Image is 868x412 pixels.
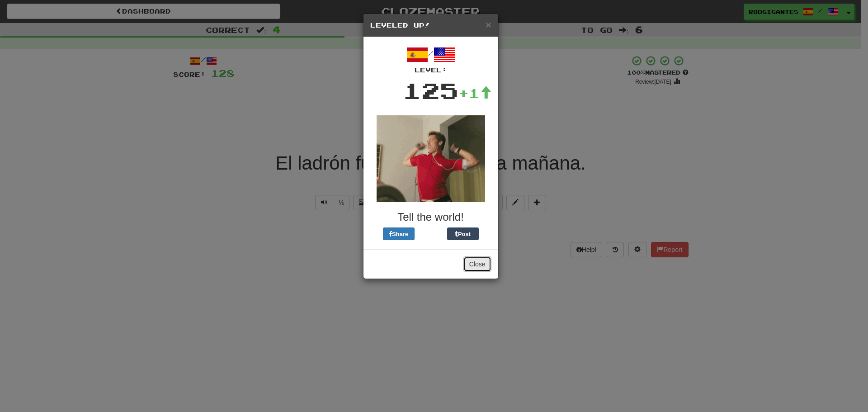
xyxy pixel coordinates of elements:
[370,44,491,75] div: /
[486,20,491,29] button: Close
[463,256,491,272] button: Close
[370,66,491,75] div: Level:
[403,75,458,106] div: 125
[370,21,491,30] h5: Leveled Up!
[447,227,479,240] button: Post
[377,115,485,202] img: brad-pitt-eabb8484b0e72233b60fc33baaf1d28f9aa3c16dec737e05e85ed672bd245bc1.gif
[370,211,491,223] h3: Tell the world!
[415,227,447,240] iframe: X Post Button
[486,19,491,30] span: ×
[458,84,492,102] div: +1
[383,227,415,240] button: Share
